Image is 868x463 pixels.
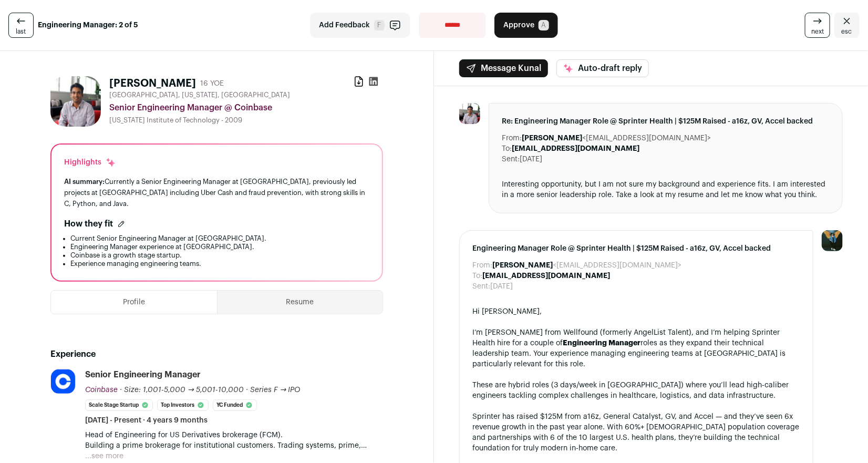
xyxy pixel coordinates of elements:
[492,260,681,271] dd: <[EMAIL_ADDRESS][DOMAIN_NAME]>
[157,399,209,411] li: Top Investors
[502,154,520,164] dt: Sent:
[51,369,75,394] img: 55bbf246aa73a85c687d532725803f5d9ffc48ef4725632f152f27d8afc8361e.jpg
[842,27,852,36] span: esc
[218,291,383,314] button: Resume
[472,411,800,454] div: Sprinter has raised $125M from a16z, General Catalyst, GV, and Accel — and they’ve seen 6x revenu...
[38,20,138,30] strong: Engineering Manager: 2 of 5
[374,20,385,30] span: F
[512,145,639,152] b: [EMAIL_ADDRESS][DOMAIN_NAME]
[472,243,800,254] span: Engineering Manager Role @ Sprinter Health | $125M Raised - a16z, GV, Accel backed
[85,440,383,451] p: Building a prime brokerage for institutional customers. Trading systems, prime, exchange connecti...
[50,76,101,127] img: 3f35b8deeece3b0dde4bb9f3b33a95e92306fbbdc54586127a851031fa525d39.jpg
[50,348,383,361] h2: Experience
[109,101,383,114] div: Senior Engineering Manager @ Coinbase
[503,20,534,30] span: Approve
[310,13,410,38] button: Add Feedback F
[459,59,548,77] button: Message Kunal
[64,218,113,230] h2: How they fit
[834,13,860,38] a: Close
[502,133,522,143] dt: From:
[502,179,830,200] div: Interesting opportunity, but I am not sure my background and experience fits. I am interested in ...
[246,385,248,395] span: ·
[70,243,369,251] li: Engineering Manager experience at [GEOGRAPHIC_DATA].
[70,234,369,243] li: Current Senior Engineering Manager at [GEOGRAPHIC_DATA].
[200,78,224,89] div: 16 YOE
[472,380,800,401] div: These are hybrid roles (3 days/week in [GEOGRAPHIC_DATA]) where you’ll lead high-caliber engineer...
[70,260,369,268] li: Experience managing engineering teams.
[522,133,711,143] dd: <[EMAIL_ADDRESS][DOMAIN_NAME]>
[213,399,257,411] li: YC Funded
[522,135,582,142] b: [PERSON_NAME]
[492,262,553,269] b: [PERSON_NAME]
[494,13,558,38] button: Approve A
[490,281,513,292] dd: [DATE]
[811,27,824,36] span: next
[85,369,201,380] div: Senior Engineering Manager
[85,399,153,411] li: Scale Stage Startup
[70,251,369,260] li: Coinbase is a growth stage startup.
[109,91,290,99] span: [GEOGRAPHIC_DATA], [US_STATE], [GEOGRAPHIC_DATA]
[85,386,118,394] span: Coinbase
[109,76,196,91] h1: [PERSON_NAME]
[16,27,26,36] span: last
[563,339,640,347] strong: Engineering Manager
[805,13,830,38] a: next
[502,116,830,127] span: Re: Engineering Manager Role @ Sprinter Health | $125M Raised - a16z, GV, Accel backed
[482,272,610,280] b: [EMAIL_ADDRESS][DOMAIN_NAME]
[539,20,549,30] span: A
[64,157,116,168] div: Highlights
[502,143,512,154] dt: To:
[85,415,208,426] span: [DATE] - Present · 4 years 9 months
[472,271,482,281] dt: To:
[51,291,217,314] button: Profile
[109,116,383,125] div: [US_STATE] Institute of Technology - 2009
[85,451,123,461] button: ...see more
[472,281,490,292] dt: Sent:
[64,176,369,209] div: Currently a Senior Engineering Manager at [GEOGRAPHIC_DATA], previously led projects at [GEOGRAPH...
[250,386,301,394] span: Series F → IPO
[120,386,244,394] span: · Size: 1,001-5,000 → 5,001-10,000
[822,230,843,251] img: 12031951-medium_jpg
[8,13,34,38] a: last
[319,20,370,30] span: Add Feedback
[459,103,480,124] img: 3f35b8deeece3b0dde4bb9f3b33a95e92306fbbdc54586127a851031fa525d39.jpg
[472,260,492,271] dt: From:
[520,154,542,164] dd: [DATE]
[472,306,800,317] div: Hi [PERSON_NAME],
[472,327,800,369] div: I’m [PERSON_NAME] from Wellfound (formerly AngelList Talent), and I’m helping Sprinter Health hir...
[64,178,105,185] span: AI summary:
[85,430,383,440] p: Head of Engineering for US Derivatives brokerage (FCM).
[556,59,649,77] button: Auto-draft reply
